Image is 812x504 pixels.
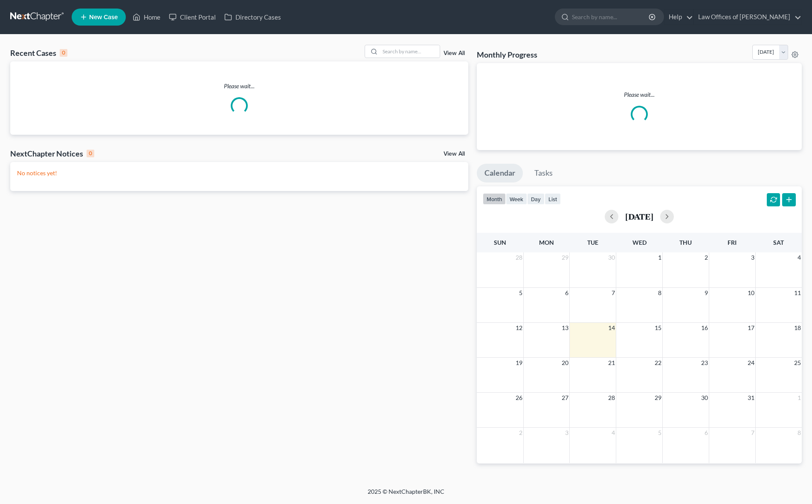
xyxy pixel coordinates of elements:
span: 2 [518,428,523,438]
span: 10 [747,288,755,298]
span: 25 [793,358,802,368]
div: 0 [60,49,67,57]
span: 28 [515,252,523,263]
span: 6 [564,288,569,298]
a: Law Offices of [PERSON_NAME] [694,9,801,25]
span: 1 [797,393,802,403]
div: NextChapter Notices [10,148,94,159]
span: Mon [539,239,554,246]
span: 6 [704,428,709,438]
span: New Case [89,14,118,20]
span: 5 [518,288,523,298]
span: 30 [607,252,616,263]
span: 11 [793,288,802,298]
p: Please wait... [484,90,795,99]
span: Wed [632,239,647,246]
input: Search by name... [380,45,440,58]
span: 22 [654,358,662,368]
a: View All [444,151,465,157]
h3: Monthly Progress [477,49,537,60]
span: 7 [611,288,616,298]
div: 0 [87,150,94,157]
span: Thu [679,239,692,246]
a: Home [128,9,165,25]
span: 17 [747,323,755,333]
button: month [483,193,506,205]
h2: [DATE] [625,212,653,221]
div: Recent Cases [10,48,67,58]
span: 28 [607,393,616,403]
a: Calendar [477,164,523,182]
p: No notices yet! [17,169,461,177]
a: Directory Cases [220,9,285,25]
p: Please wait... [10,82,468,90]
span: Sun [494,239,506,246]
span: 5 [657,428,662,438]
span: Sat [773,239,784,246]
a: Client Portal [165,9,220,25]
span: 18 [793,323,802,333]
span: 2 [704,252,709,263]
span: 31 [747,393,755,403]
button: day [527,193,545,205]
span: 21 [607,358,616,368]
span: Tue [587,239,598,246]
span: 3 [750,252,755,263]
span: 8 [657,288,662,298]
span: 16 [700,323,709,333]
span: 14 [607,323,616,333]
input: Search by name... [572,9,650,25]
span: 3 [564,428,569,438]
span: 23 [700,358,709,368]
span: 30 [700,393,709,403]
span: 12 [515,323,523,333]
a: Help [664,9,693,25]
span: 8 [797,428,802,438]
button: week [506,193,527,205]
span: 20 [561,358,569,368]
span: 9 [704,288,709,298]
span: 19 [515,358,523,368]
span: Fri [728,239,737,246]
span: 13 [561,323,569,333]
div: 2025 © NextChapterBK, INC [163,487,649,503]
span: 1 [657,252,662,263]
span: 29 [561,252,569,263]
a: Tasks [527,164,560,182]
button: list [545,193,561,205]
a: View All [444,50,465,56]
span: 4 [797,252,802,263]
span: 29 [654,393,662,403]
span: 26 [515,393,523,403]
span: 7 [750,428,755,438]
span: 4 [611,428,616,438]
span: 15 [654,323,662,333]
span: 24 [747,358,755,368]
span: 27 [561,393,569,403]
